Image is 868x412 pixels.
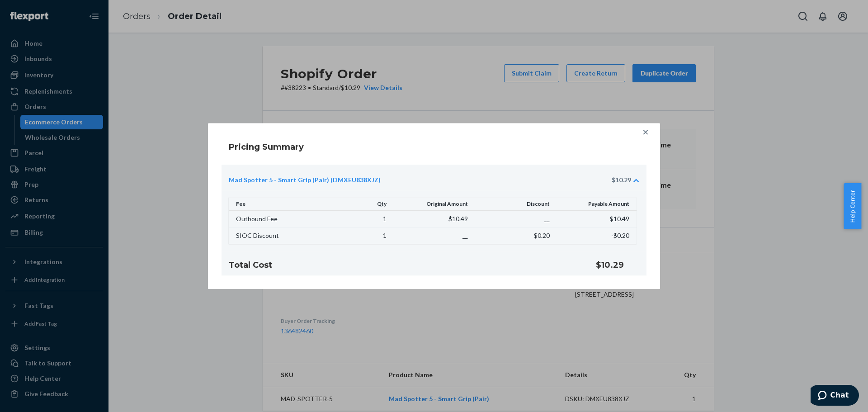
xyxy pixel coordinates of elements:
[473,211,555,227] td: __
[229,227,351,244] td: SIOC Discount
[229,259,574,271] h4: Total Cost
[612,175,631,185] div: $10.29
[473,227,555,244] td: $0.20
[351,211,392,227] td: 1
[20,6,38,14] span: Chat
[555,227,637,244] td: -$0.20
[229,175,381,185] a: Mad Spotter 5 - Smart Grip (Pair) (DMXEU838XJZ)
[596,259,639,271] h4: $10.29
[351,197,392,211] th: Qty
[473,197,555,211] th: Discount
[229,211,351,227] td: Outbound Fee
[555,211,637,227] td: $10.49
[392,197,473,211] th: Original Amount
[229,197,351,211] th: Fee
[229,141,304,153] h4: Pricing Summary
[351,227,392,244] td: 1
[392,211,473,227] td: $10.49
[392,227,473,244] td: __
[555,197,637,211] th: Payable Amount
